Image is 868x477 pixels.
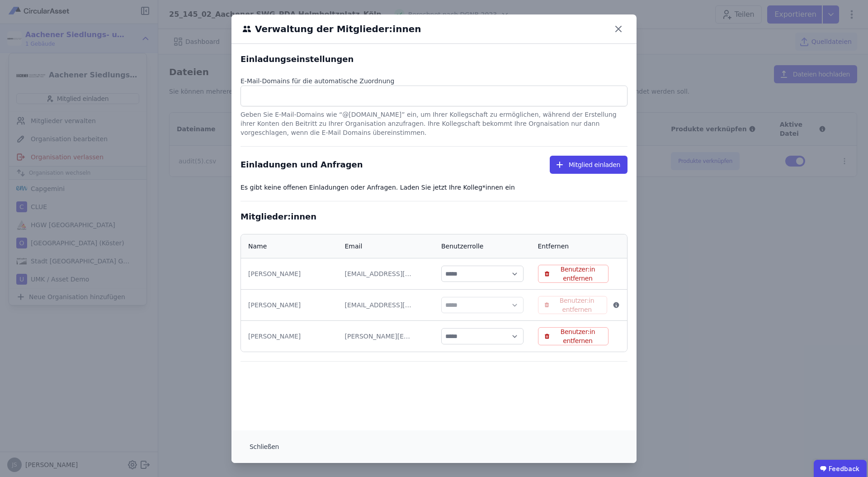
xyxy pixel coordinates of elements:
[248,332,330,341] div: [PERSON_NAME]
[242,438,286,456] button: Schließen
[241,106,627,137] div: Geben Sie E-Mail-Domains wie “@[DOMAIN_NAME]” ein, um Ihrer Kollegschaft zu ermöglichen, während ...
[345,242,363,251] div: Email
[241,158,363,171] div: Einladungen und Anfragen
[550,156,627,174] button: Mitglied einladen
[248,242,267,251] div: Name
[345,301,413,310] div: [EMAIL_ADDRESS][DOMAIN_NAME]
[538,265,609,283] button: Benutzer:in entfernen
[241,183,627,192] div: Es gibt keine offenen Einladungen oder Anfragen. Laden Sie jetzt Ihre Kolleg*innen ein
[248,301,330,310] div: [PERSON_NAME]
[345,269,413,278] div: [EMAIL_ADDRESS][DOMAIN_NAME]
[345,332,413,341] div: [PERSON_NAME][EMAIL_ADDRESS][DOMAIN_NAME]
[251,22,421,36] h6: Verwaltung der Mitglieder:innen
[441,242,483,251] div: Benutzerrolle
[241,210,627,223] div: Mitglieder:innen
[248,269,330,278] div: [PERSON_NAME]
[538,296,608,314] button: Benutzer:in entfernen
[538,242,569,251] div: Entfernen
[538,327,609,345] button: Benutzer:in entfernen
[241,53,627,66] div: Einladungseinstellungen
[241,76,627,86] div: E-Mail-Domains für die automatische Zuordnung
